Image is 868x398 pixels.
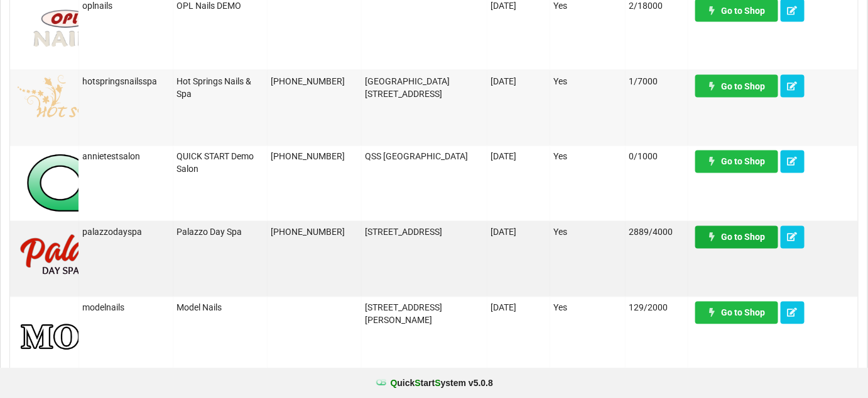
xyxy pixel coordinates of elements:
div: Hot Springs Nails & Spa [176,75,264,100]
div: 1/7000 [629,75,685,88]
a: Go to Shop [695,302,778,324]
div: [PHONE_NUMBER] [271,226,358,239]
a: Go to Shop [695,226,778,249]
div: palazzodayspa [82,226,170,239]
b: uick tart ystem v 5.0.8 [391,377,493,389]
div: [DATE] [491,302,546,314]
div: annietestsalon [82,151,170,163]
div: Yes [553,151,622,163]
img: favicon.ico [375,377,388,389]
div: [PHONE_NUMBER] [271,151,358,163]
div: 0/1000 [629,151,685,163]
div: Yes [553,75,622,88]
div: QSS [GEOGRAPHIC_DATA] [365,151,484,163]
div: Yes [553,226,622,239]
img: PalazzoDaySpaNails-Logo.png [13,226,139,289]
div: [STREET_ADDRESS] [365,226,484,239]
span: S [435,378,440,388]
div: Model Nails [176,302,264,314]
a: Go to Shop [695,75,778,98]
div: Palazzo Day Spa [176,226,264,239]
div: [GEOGRAPHIC_DATA][STREET_ADDRESS] [365,75,484,100]
span: S [415,378,421,388]
div: QUICK START Demo Salon [176,151,264,176]
div: modelnails [82,302,170,314]
div: [STREET_ADDRESS][PERSON_NAME] [365,302,484,327]
div: [DATE] [491,75,546,88]
div: [DATE] [491,226,546,239]
div: [PHONE_NUMBER] [271,75,358,88]
div: [DATE] [491,151,546,163]
a: Go to Shop [695,151,778,173]
div: Yes [553,302,622,314]
div: 129/2000 [629,302,685,314]
div: hotspringsnailsspa [82,75,170,88]
img: MN-Logo1.png [13,302,335,365]
span: Q [391,378,398,388]
img: QSS_Logo.png [13,151,432,213]
div: 2889/4000 [629,226,685,239]
img: hotspringsnailslogo.png [13,75,142,138]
